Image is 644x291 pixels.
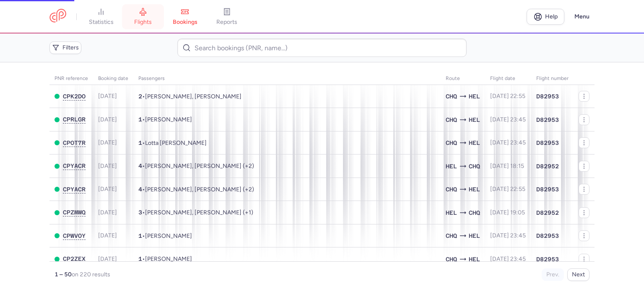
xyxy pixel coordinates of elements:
[145,162,254,170] span: Andrey PISKUNOV, Evgeniia SAFRONOVA, Zakhar PISKUNOV, Mariia PISKUNOVA
[98,255,117,263] span: [DATE]
[138,186,254,193] span: •
[145,186,254,193] span: Andrey PISKUNOV, Evgeniia SAFRONOVA, Zakhar PISKUNOV, Mariia PISKUNOVA
[446,208,457,217] span: HEL
[98,185,117,193] span: [DATE]
[138,93,142,100] span: 2
[527,9,564,25] a: Help
[63,255,86,263] button: CP2ZEX
[63,116,86,123] span: CPRLGR
[138,209,142,216] span: 3
[89,18,114,26] span: statistics
[145,139,207,147] span: Lotta KNUUTILA
[80,8,122,26] a: statistics
[138,232,192,239] span: •
[490,232,526,239] span: [DATE] 23:45
[138,116,192,123] span: •
[145,232,192,239] span: Mohammad Yones REZAEI
[98,93,117,100] span: [DATE]
[567,268,589,281] button: Next
[536,162,559,170] span: D82952
[63,93,86,100] span: CPK2DO
[63,209,86,216] button: CPZMWQ
[63,116,86,123] button: CPRLGR
[177,39,466,57] input: Search bookings (PNR, name...)
[138,255,192,263] span: •
[138,93,241,100] span: •
[469,138,480,147] span: HEL
[138,186,142,193] span: 4
[446,115,457,124] span: CHQ
[164,8,206,26] a: bookings
[446,231,457,240] span: CHQ
[216,18,237,26] span: reports
[485,72,531,85] th: flight date
[490,185,525,193] span: [DATE] 22:55
[63,162,86,169] span: CPYACR
[49,72,93,85] th: PNR reference
[138,139,142,146] span: 1
[469,115,480,124] span: HEL
[490,93,525,100] span: [DATE] 22:55
[145,255,192,263] span: Roman ZHIGUN
[145,209,253,216] span: Georgios VERNADAKIS, Eleni GRYPAIOU, Iosif VERNADAKIS
[98,116,117,123] span: [DATE]
[536,255,559,263] span: D82953
[63,186,86,193] button: CPYACR
[490,139,526,146] span: [DATE] 23:45
[469,255,480,264] span: HEL
[446,138,457,147] span: CHQ
[98,232,117,239] span: [DATE]
[62,44,79,51] span: Filters
[531,72,574,85] th: Flight number
[536,139,559,147] span: D82953
[98,139,117,146] span: [DATE]
[63,93,86,100] button: CPK2DO
[542,268,564,281] button: Prev.
[98,209,117,216] span: [DATE]
[138,139,207,147] span: •
[49,41,81,54] button: Filters
[138,209,253,216] span: •
[545,13,558,20] span: Help
[63,232,86,239] button: CPWVOY
[138,116,142,123] span: 1
[72,271,110,278] span: on 220 results
[206,8,248,26] a: reports
[490,116,526,123] span: [DATE] 23:45
[490,162,524,170] span: [DATE] 18:15
[536,92,559,100] span: D82953
[446,92,457,101] span: CHQ
[469,208,480,217] span: CHQ
[63,139,86,146] span: CPOT7R
[173,18,197,26] span: bookings
[446,255,457,264] span: CHQ
[446,162,457,171] span: HEL
[63,186,86,193] span: CPYACR
[63,209,86,216] span: CPZMWQ
[134,18,152,26] span: flights
[63,139,86,147] button: CPOT7R
[122,8,164,26] a: flights
[490,209,525,216] span: [DATE] 19:05
[145,116,192,123] span: Laura HEIKKILAE
[536,185,559,193] span: D82953
[138,255,142,262] span: 1
[441,72,485,85] th: Route
[536,232,559,240] span: D82953
[98,162,117,170] span: [DATE]
[49,9,66,24] a: CitizenPlane red outlined logo
[536,209,559,217] span: D82952
[569,9,595,25] button: Menu
[63,162,86,170] button: CPYACR
[446,185,457,194] span: CHQ
[469,162,480,171] span: CHQ
[469,185,480,194] span: HEL
[63,255,86,262] span: CP2ZEX
[469,231,480,240] span: HEL
[63,232,86,239] span: CPWVOY
[133,72,441,85] th: Passengers
[536,116,559,124] span: D82953
[93,72,133,85] th: Booking date
[469,92,480,101] span: HEL
[138,232,142,239] span: 1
